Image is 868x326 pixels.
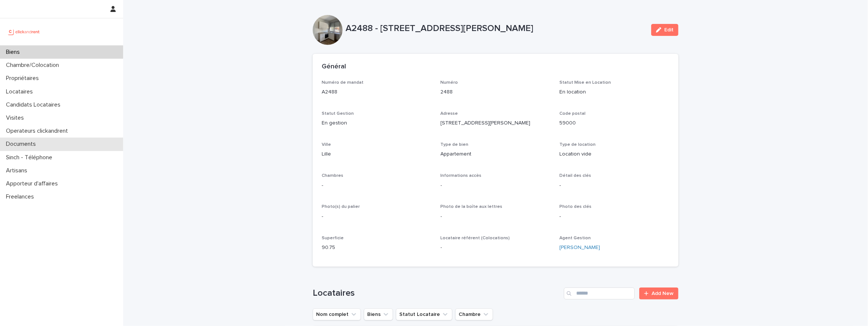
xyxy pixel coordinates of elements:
p: Appartement [441,150,551,158]
span: Type de bien [441,142,469,147]
span: Photo de la boîte aux lettres [441,204,503,209]
span: Add New [652,291,674,296]
h1: Locataires [313,288,561,299]
p: Biens [3,49,26,56]
p: Candidats Locataires [3,101,66,108]
button: Edit [651,24,678,36]
span: Type de location [559,142,596,147]
p: A2488 [322,88,432,96]
p: - [441,182,551,190]
p: - [441,244,551,252]
p: Location vide [559,150,669,158]
p: Documents [3,141,42,148]
p: Lille [322,150,432,158]
p: En location [559,88,669,96]
p: A2488 - [STREET_ADDRESS][PERSON_NAME] [346,23,645,34]
span: Photo des clés [559,204,591,209]
span: Edit [664,27,674,33]
span: Ville [322,142,331,147]
button: Biens [364,308,393,320]
p: - [559,213,669,221]
span: Statut Mise en Location [559,80,611,85]
p: Locataires [3,88,39,95]
span: Locataire référent (Colocations) [441,236,510,240]
button: Chambre [455,308,493,320]
span: Numéro [441,80,458,85]
p: - [559,182,669,190]
p: - [322,182,432,190]
p: - [441,213,551,221]
a: Add New [639,287,678,299]
a: [PERSON_NAME] [559,244,600,252]
p: Freelances [3,193,40,200]
p: Apporteur d'affaires [3,180,64,187]
p: - [322,213,432,221]
p: Chambre/Colocation [3,62,65,69]
h2: Général [322,63,346,71]
input: Search [564,287,635,299]
span: Chambres [322,173,343,178]
button: Nom complet [313,308,361,320]
span: Superficie [322,236,344,240]
p: [STREET_ADDRESS][PERSON_NAME] [441,119,551,127]
p: Visites [3,114,30,122]
span: Agent Gestion [559,236,591,240]
p: Operateurs clickandrent [3,127,74,135]
span: Code postal [559,111,586,116]
button: Statut Locataire [396,308,452,320]
p: Artisans [3,167,33,174]
p: Propriétaires [3,75,45,82]
p: Sinch - Téléphone [3,154,58,161]
img: UCB0brd3T0yccxBKYDjQ [6,24,42,39]
p: 59000 [559,119,669,127]
span: Adresse [441,111,458,116]
span: Numéro de mandat [322,80,363,85]
span: Statut Gestion [322,111,354,116]
p: En gestion [322,119,432,127]
p: 2488 [441,88,551,96]
span: Détail des clés [559,173,591,178]
span: Photo(s) du palier [322,204,360,209]
span: Informations accès [441,173,482,178]
p: 90.75 [322,244,432,252]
